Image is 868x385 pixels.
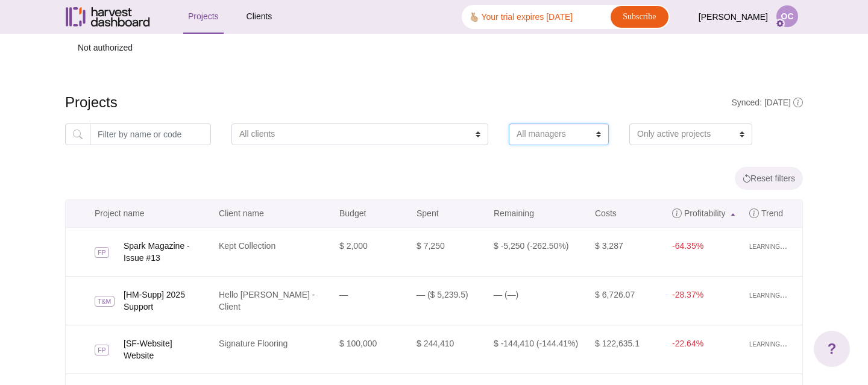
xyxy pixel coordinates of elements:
td: $ 7,250 [409,228,486,276]
td: $ 244,410 [409,325,486,374]
span: $ 3,287 [595,241,623,251]
a: Kept Collection [219,241,275,251]
a: [HM-Supp] 2025 Support [124,289,212,313]
span: [PERSON_NAME] [699,6,768,28]
span: FP [95,247,109,258]
a: Client name [212,200,332,227]
span: $ 6,726.07 [595,290,635,299]
a: Signature Flooring [219,339,288,348]
button: Reset filters [735,167,803,190]
span: learning... [749,289,787,301]
p: Not authorized [65,34,803,62]
span: learning... [749,240,787,252]
span: -28.37% [672,290,703,299]
img: Harvest Dashboard [66,7,150,27]
td: — [332,276,409,325]
a: Remaining [486,200,588,227]
h4: Projects [65,94,803,111]
td: $ 100,000 [332,325,409,374]
span: $ 122,635.1 [595,339,640,348]
td: — (—) [486,276,588,325]
img: sort_asc-486e9ffe7a5d0b5d827ae023700817ec45ee8f01fe4fbbf760f7c6c7b9d19fda.svg [731,213,735,216]
img: reset-bc4064c213aae549e03720cbf3fb1d619a9d78388896aee0bf01f396d2264aee.svg [743,174,750,183]
span: T&M [95,296,115,307]
input: Filter by name or code [90,124,211,145]
a: [SF-Website] Website [124,337,212,362]
span: -22.64% [672,339,703,348]
span: Synced: [DATE] [731,98,803,107]
a: Costs [588,200,665,227]
a: Project name [66,200,212,227]
a: Trend [742,200,802,227]
td: $ -144,410 (-144.41%) [486,325,588,374]
a: Spark Magazine - Issue #13 [124,240,212,264]
span: ? [828,338,837,360]
a: Subscribe [611,6,668,28]
span: FP [95,345,109,355]
a: Hello [PERSON_NAME] - Client [219,290,315,311]
a: Profitability [665,200,742,227]
a: Clients [242,1,277,34]
td: — ($ 5,239.5) [409,276,486,325]
img: magnifying_glass-9633470533d9fd158e8a2866facaf6f50ffe4556dd3e3cea1e8f9016ea29b4ad.svg [73,130,83,139]
a: Projects [183,1,224,34]
img: cog-e4e9bd55705c3e84b875c42d266d06cbe174c2c802f3baa39dd1ae1459a526d9.svg [775,19,785,28]
span: -64.35% [672,241,703,251]
a: Budget [332,200,409,227]
div: 🫰🏼 Your trial expires [DATE] [469,11,573,23]
td: $ -5,250 (-262.50%) [486,228,588,276]
span: learning... [749,337,787,349]
td: $ 2,000 [332,228,409,276]
a: Spent [409,200,486,227]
